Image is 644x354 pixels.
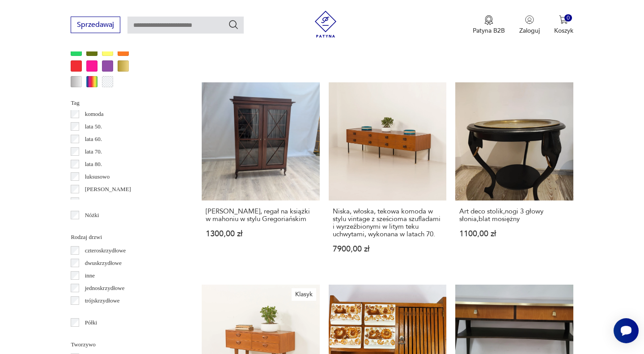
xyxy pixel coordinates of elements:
p: 7900,00 zł [333,245,442,253]
p: luksusowo [85,172,110,182]
p: Koszyk [554,26,573,35]
img: Ikona medalu [484,15,493,25]
p: 1100,00 zł [459,230,569,238]
a: Ikona medaluPatyna B2B [473,15,505,35]
h3: Niska, włoska, tekowa komoda w stylu vintage z sześcioma szufladami i wyrzeźbionymi w litym teku ... [333,208,442,238]
button: Sprzedawaj [71,17,120,33]
p: 1300,00 zł [206,230,315,238]
p: Tworzywo [71,340,180,350]
p: lata 70. [85,147,102,157]
p: trójskrzydłowe [85,296,120,306]
img: Ikonka użytkownika [525,15,534,24]
div: 0 [564,14,572,22]
p: Półki [85,318,97,328]
p: mid-century modern [85,197,133,207]
p: dwuskrzydłowe [85,258,122,268]
button: 0Koszyk [554,15,573,35]
iframe: Smartsupp widget button [614,318,639,343]
p: Patyna B2B [473,26,505,35]
p: lata 80. [85,159,102,169]
p: komoda [85,109,104,119]
h3: Art deco stolik,nogi 3 głowy słonia,blat mosiężny [459,208,569,223]
p: Tag [71,98,180,108]
p: Zaloguj [519,26,540,35]
p: jednoskrzydłowe [85,283,125,293]
p: czteroskrzydłowe [85,246,126,256]
img: Patyna - sklep z meblami i dekoracjami vintage [312,11,339,38]
p: lata 50. [85,122,102,132]
p: Rodzaj drzwi [71,232,180,242]
a: Art deco stolik,nogi 3 głowy słonia,blat mosiężnyArt deco stolik,nogi 3 głowy słonia,blat mosiężn... [455,82,573,270]
p: lata 60. [85,134,102,144]
button: Patyna B2B [473,15,505,35]
p: [PERSON_NAME] [85,184,131,194]
p: Nóżki [85,210,99,220]
button: Zaloguj [519,15,540,35]
h3: [PERSON_NAME], regał na książki w mahoniu w stylu Gregoriańskim [206,208,315,223]
a: Niska, włoska, tekowa komoda w stylu vintage z sześcioma szufladami i wyrzeźbionymi w litym teku ... [329,82,446,270]
p: inne [85,271,95,281]
img: Ikona koszyka [559,15,568,24]
a: Witryna, regał na książki w mahoniu w stylu Gregoriańskim[PERSON_NAME], regał na książki w mahoni... [202,82,319,270]
a: Sprzedawaj [71,22,120,29]
button: Szukaj [228,19,239,30]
